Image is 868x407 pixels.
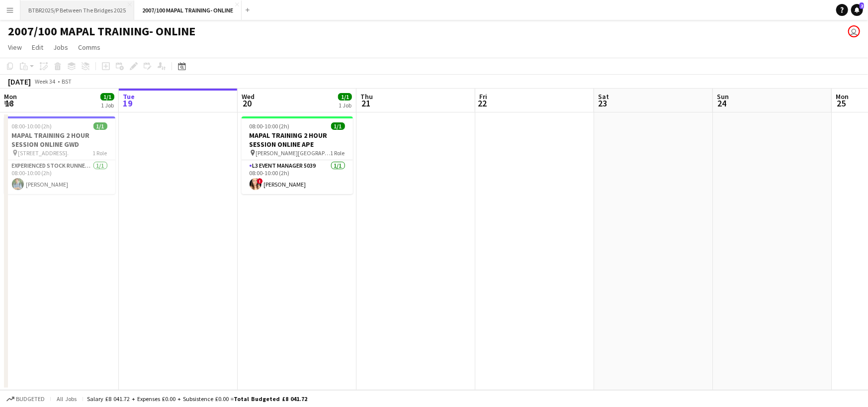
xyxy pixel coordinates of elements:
[836,92,849,101] span: Mon
[4,116,115,194] app-job-card: 08:00-10:00 (2h)1/1MAPAL TRAINING 2 HOUR SESSION ONLINE GWD [STREET_ADDRESS].1 RoleExperienced St...
[597,98,609,109] span: 23
[8,77,31,87] div: [DATE]
[4,131,115,149] h3: MAPAL TRAINING 2 HOUR SESSION ONLINE GWD
[848,25,860,37] app-user-avatar: Amy Cane
[359,98,373,109] span: 21
[250,122,290,130] span: 08:00-10:00 (2h)
[74,41,104,54] a: Comms
[101,102,114,109] div: 1 Job
[240,98,255,109] span: 20
[338,93,352,101] span: 1/1
[331,122,345,130] span: 1/1
[242,92,255,101] span: Wed
[121,98,135,109] span: 19
[49,41,72,54] a: Jobs
[339,102,351,109] div: 1 Job
[478,98,487,109] span: 22
[33,78,58,85] span: Week 34
[55,395,79,403] span: All jobs
[8,24,195,39] h1: 2007/100 MAPAL TRAINING- ONLINE
[834,98,849,109] span: 25
[32,43,43,52] span: Edit
[257,178,263,184] span: !
[242,160,353,194] app-card-role: L3 Event Manager 50391/108:00-10:00 (2h)![PERSON_NAME]
[234,395,307,403] span: Total Budgeted £8 041.72
[8,43,22,52] span: View
[331,149,345,157] span: 1 Role
[18,149,69,157] span: [STREET_ADDRESS].
[12,122,52,130] span: 08:00-10:00 (2h)
[851,4,863,16] a: 2
[717,92,729,101] span: Sun
[242,116,353,194] app-job-card: 08:00-10:00 (2h)1/1MAPAL TRAINING 2 HOUR SESSION ONLINE APE [PERSON_NAME][GEOGRAPHIC_DATA]1 RoleL...
[78,43,100,52] span: Comms
[134,0,242,20] button: 2007/100 MAPAL TRAINING- ONLINE
[2,98,17,109] span: 18
[598,92,609,101] span: Sat
[242,131,353,149] h3: MAPAL TRAINING 2 HOUR SESSION ONLINE APE
[93,122,107,130] span: 1/1
[4,92,17,101] span: Mon
[256,149,331,157] span: [PERSON_NAME][GEOGRAPHIC_DATA]
[715,98,729,109] span: 24
[4,41,26,54] a: View
[123,92,135,101] span: Tue
[479,92,487,101] span: Fri
[53,43,68,52] span: Jobs
[87,395,307,403] div: Salary £8 041.72 + Expenses £0.00 + Subsistence £0.00 =
[93,149,107,157] span: 1 Role
[860,2,864,9] span: 2
[62,78,72,85] div: BST
[16,396,45,403] span: Budgeted
[100,93,114,101] span: 1/1
[4,160,115,194] app-card-role: Experienced Stock Runner 50121/108:00-10:00 (2h)[PERSON_NAME]
[20,0,134,20] button: BTBR2025/P Between The Bridges 2025
[360,92,373,101] span: Thu
[28,41,47,54] a: Edit
[5,394,46,405] button: Budgeted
